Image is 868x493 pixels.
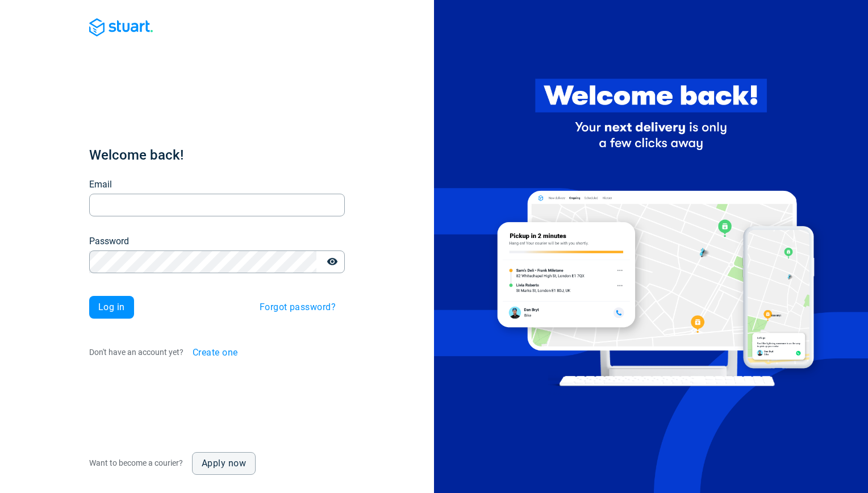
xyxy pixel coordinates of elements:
[89,235,129,248] label: Password
[89,146,345,164] h1: Welcome back!
[89,458,183,467] span: Want to become a courier?
[89,296,134,319] button: Log in
[202,459,246,468] span: Apply now
[192,452,256,475] a: Apply now
[89,348,183,357] span: Don't have an account yet?
[251,296,345,319] button: Forgot password?
[183,341,247,364] button: Create one
[98,303,125,312] span: Log in
[89,178,112,191] label: Email
[89,18,153,36] img: Blue logo
[193,348,238,357] span: Create one
[260,303,336,312] span: Forgot password?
